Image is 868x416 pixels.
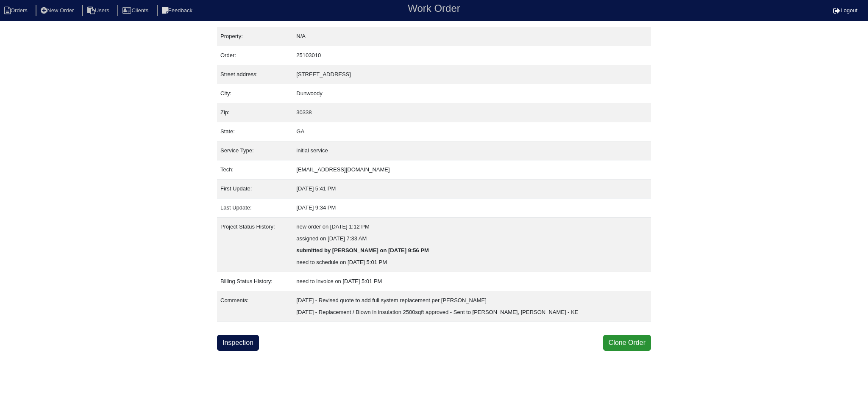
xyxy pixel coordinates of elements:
[293,46,651,65] td: 25103010
[217,179,293,198] td: First Update:
[217,272,293,291] td: Billing Status History:
[117,5,155,17] li: Clients
[217,103,293,122] td: Zip:
[293,160,651,179] td: [EMAIL_ADDRESS][DOMAIN_NAME]
[36,7,81,14] a: New Order
[217,160,293,179] td: Tech:
[217,27,293,46] td: Property:
[36,5,81,17] li: New Order
[296,245,648,256] div: submitted by [PERSON_NAME] on [DATE] 9:56 PM
[293,198,651,218] td: [DATE] 9:34 PM
[293,179,651,198] td: [DATE] 5:41 PM
[82,7,116,14] a: Users
[293,27,651,46] td: N/A
[293,103,651,122] td: 30338
[293,291,651,322] td: [DATE] - Revised quote to add full system replacement per [PERSON_NAME] [DATE] - Replacement / Bl...
[82,5,116,17] li: Users
[293,122,651,141] td: GA
[217,84,293,103] td: City:
[293,84,651,103] td: Dunwoody
[117,7,155,14] a: Clients
[603,335,651,351] button: Clone Order
[217,141,293,160] td: Service Type:
[217,198,293,218] td: Last Update:
[157,5,199,17] li: Feedback
[296,233,648,245] div: assigned on [DATE] 7:33 AM
[217,122,293,141] td: State:
[293,65,651,84] td: [STREET_ADDRESS]
[293,141,651,160] td: initial service
[217,335,259,351] a: Inspection
[217,218,293,272] td: Project Status History:
[296,256,648,268] div: need to schedule on [DATE] 5:01 PM
[833,7,857,14] a: Logout
[217,46,293,65] td: Order:
[296,275,648,287] div: need to invoice on [DATE] 5:01 PM
[296,221,648,233] div: new order on [DATE] 1:12 PM
[217,65,293,84] td: Street address:
[217,291,293,322] td: Comments:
